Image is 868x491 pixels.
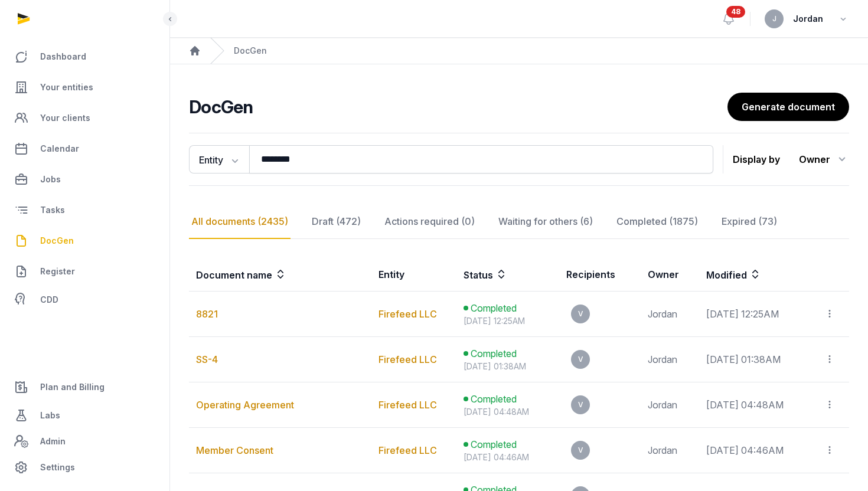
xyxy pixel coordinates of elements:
[578,401,583,408] span: V
[9,42,160,71] a: Dashboard
[699,428,817,473] td: [DATE] 04:46AM
[371,258,456,292] th: Entity
[189,96,727,117] h2: DocGen
[9,430,160,453] a: Admin
[9,227,160,255] a: DocGen
[719,205,779,239] div: Expired (73)
[40,293,58,307] span: CDD
[641,292,699,337] td: Jordan
[772,15,776,22] span: J
[40,142,79,156] span: Calendar
[40,111,90,125] span: Your clients
[196,399,294,411] a: Operating Agreement
[40,172,61,186] span: Jobs
[471,392,517,406] span: Completed
[799,150,849,169] div: Owner
[726,6,745,18] span: 48
[464,451,552,463] div: [DATE] 04:46AM
[471,346,517,361] span: Completed
[189,258,371,292] th: Document name
[464,361,552,372] div: [DATE] 01:38AM
[699,258,849,292] th: Modified
[40,234,74,248] span: DocGen
[9,196,160,224] a: Tasks
[40,460,75,474] span: Settings
[40,80,93,94] span: Your entities
[578,447,583,454] span: V
[9,373,160,401] a: Plan and Billing
[378,353,437,365] a: Firefeed LLC
[9,453,160,482] a: Settings
[9,135,160,163] a: Calendar
[196,353,218,365] a: SS-4
[378,308,437,320] a: Firefeed LLC
[189,145,249,174] button: Entity
[9,401,160,430] a: Labs
[793,12,823,26] span: Jordan
[699,337,817,382] td: [DATE] 01:38AM
[9,257,160,286] a: Register
[578,356,583,363] span: V
[382,205,477,239] div: Actions required (0)
[40,434,66,449] span: Admin
[641,382,699,428] td: Jordan
[641,258,699,292] th: Owner
[9,288,160,312] a: CDD
[40,380,105,394] span: Plan and Billing
[9,104,160,132] a: Your clients
[471,437,517,451] span: Completed
[733,150,780,169] p: Display by
[578,310,583,317] span: V
[614,205,700,239] div: Completed (1875)
[559,258,641,292] th: Recipients
[196,308,218,320] a: 8821
[699,292,817,337] td: [DATE] 12:25AM
[727,93,849,121] a: Generate document
[464,315,552,327] div: [DATE] 12:25AM
[189,205,291,239] div: All documents (2435)
[456,258,559,292] th: Status
[641,428,699,473] td: Jordan
[496,205,595,239] div: Waiting for others (6)
[641,337,699,382] td: Jordan
[699,382,817,428] td: [DATE] 04:48AM
[765,9,784,28] button: J
[234,45,267,57] div: DocGen
[309,205,363,239] div: Draft (472)
[9,165,160,194] a: Jobs
[40,264,75,279] span: Register
[40,50,86,64] span: Dashboard
[9,73,160,102] a: Your entities
[170,38,868,64] nav: Breadcrumb
[40,203,65,217] span: Tasks
[378,399,437,411] a: Firefeed LLC
[189,205,849,239] nav: Tabs
[464,406,552,418] div: [DATE] 04:48AM
[196,444,273,456] a: Member Consent
[40,408,60,423] span: Labs
[471,301,517,315] span: Completed
[378,444,437,456] a: Firefeed LLC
